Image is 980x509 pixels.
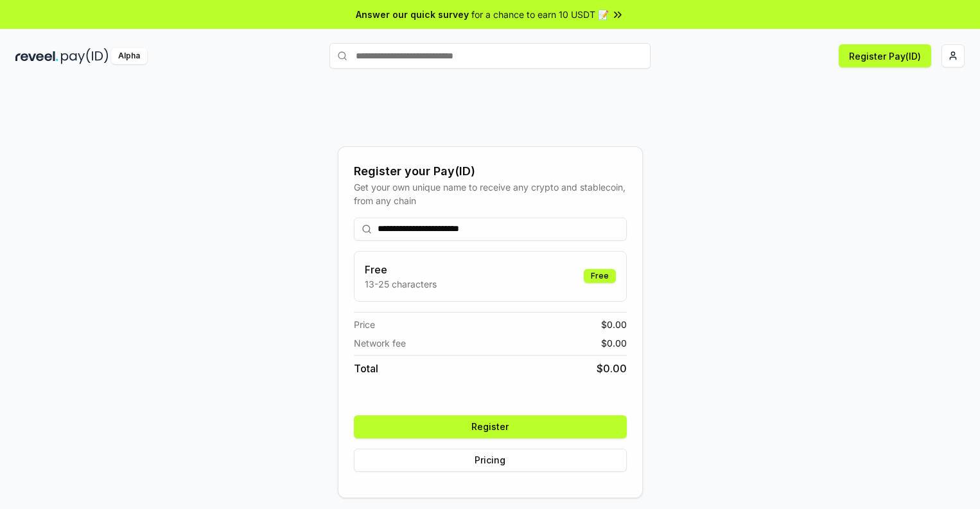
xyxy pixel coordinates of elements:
[354,336,406,350] span: Network fee
[597,361,627,376] span: $ 0.00
[471,8,609,21] span: for a chance to earn 10 USDT 📝
[839,44,931,67] button: Register Pay(ID)
[365,262,437,277] h3: Free
[354,162,627,180] div: Register your Pay(ID)
[601,318,627,331] span: $ 0.00
[354,449,627,472] button: Pricing
[111,48,147,64] div: Alpha
[61,48,109,64] img: pay_id
[354,180,627,207] div: Get your own unique name to receive any crypto and stablecoin, from any chain
[365,277,437,291] p: 13-25 characters
[356,8,469,21] span: Answer our quick survey
[15,48,58,64] img: reveel_dark
[601,336,627,350] span: $ 0.00
[354,361,378,376] span: Total
[584,269,616,283] div: Free
[354,318,375,331] span: Price
[354,415,627,438] button: Register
